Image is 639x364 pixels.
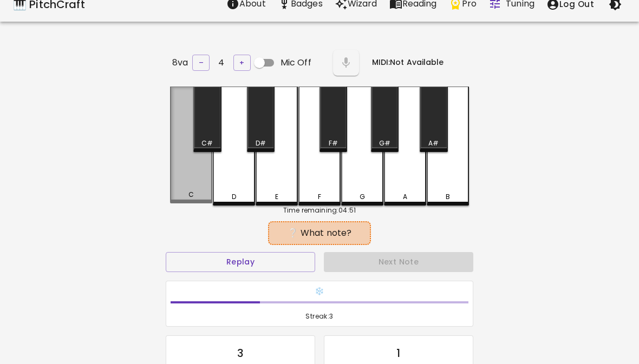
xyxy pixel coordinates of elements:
div: 3 [237,345,244,362]
div: Time remaining: 04:51 [170,206,469,215]
h6: 8va [172,55,188,70]
button: – [192,55,210,71]
div: C# [201,138,213,148]
div: F# [329,138,338,148]
div: D [232,192,236,202]
span: Streak: 3 [171,311,468,322]
div: G# [379,138,390,148]
div: D# [256,138,266,148]
div: B [446,192,450,202]
span: Mic Off [281,56,311,69]
div: C [188,190,194,200]
h6: 4 [218,55,224,70]
button: + [233,55,251,71]
h6: ❄️ [171,286,468,297]
h6: MIDI: Not Available [372,57,444,69]
button: Replay [166,252,315,272]
div: A [403,192,407,202]
div: ❔ What note? [273,227,365,240]
div: E [275,192,278,202]
div: 1 [396,345,400,362]
div: A# [428,138,439,148]
div: F [318,192,321,202]
div: G [360,192,365,202]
